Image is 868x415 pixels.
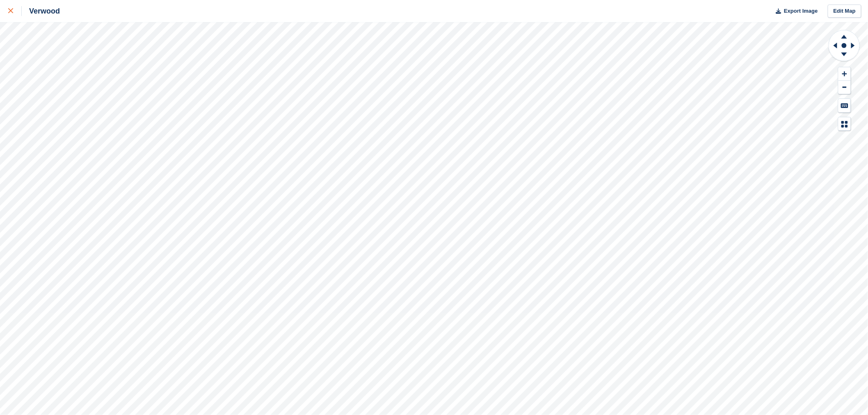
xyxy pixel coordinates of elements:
[838,81,851,94] button: Zoom Out
[828,5,861,18] a: Edit Map
[22,6,60,16] div: Verwood
[771,5,818,18] button: Export Image
[784,7,818,15] span: Export Image
[838,117,851,131] button: Map Legend
[838,67,851,81] button: Zoom In
[838,99,851,112] button: Keyboard Shortcuts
